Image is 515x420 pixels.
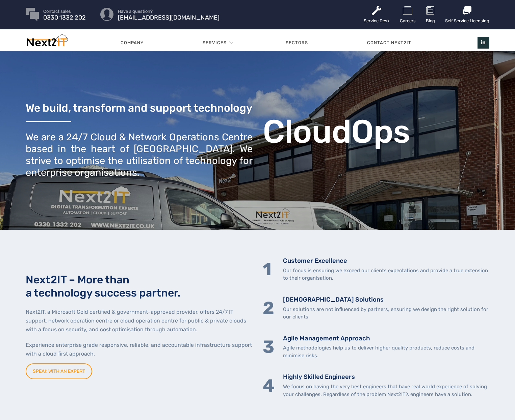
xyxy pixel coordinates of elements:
p: Experience enterprise grade responsive, reliable, and accountable infrastructure support with a c... [26,341,252,358]
h5: [DEMOGRAPHIC_DATA] Solutions [283,296,489,304]
a: Contact sales 0330 1332 202 [43,9,86,20]
p: We focus on having the very best engineers that have real world experience of solving your challe... [283,383,489,398]
p: Agile methodologies help us to deliver higher quality products, reduce costs and minimise risks. [283,344,489,359]
p: Next2IT, a Microsoft Gold certified & government-approved provider, offers 24/7 IT support, netwo... [26,308,252,334]
a: SPEAK WITH AN EXPERT [26,363,92,379]
a: Contact Next2IT [337,33,441,53]
div: Page 1 [26,308,252,358]
h5: Agile Management Approach [283,334,489,343]
h3: We build, transform and support technology [26,102,252,114]
span: Contact sales [43,9,86,13]
a: Services [203,33,227,53]
h5: Customer Excellence [283,257,489,265]
p: Our focus is ensuring we exceed our clients expectations and provide a true extension to their or... [283,267,489,282]
img: Next2IT [26,34,68,50]
h2: Next2IT – More than a technology success partner. [26,273,252,299]
div: We are a 24/7 Cloud & Network Operations Centre based in the heart of [GEOGRAPHIC_DATA]. We striv... [26,131,252,178]
a: Company [91,33,173,53]
span: 0330 1332 202 [43,16,86,20]
a: Have a question? [EMAIL_ADDRESS][DOMAIN_NAME] [118,9,220,20]
h5: Highly Skilled Engineers [283,373,489,381]
span: [EMAIL_ADDRESS][DOMAIN_NAME] [118,16,220,20]
a: Sectors [256,33,338,53]
b: CloudOps [263,112,410,151]
span: Have a question? [118,9,220,13]
p: Our solutions are not influenced by partners, ensuring we design the right solution for our clients. [283,306,489,321]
